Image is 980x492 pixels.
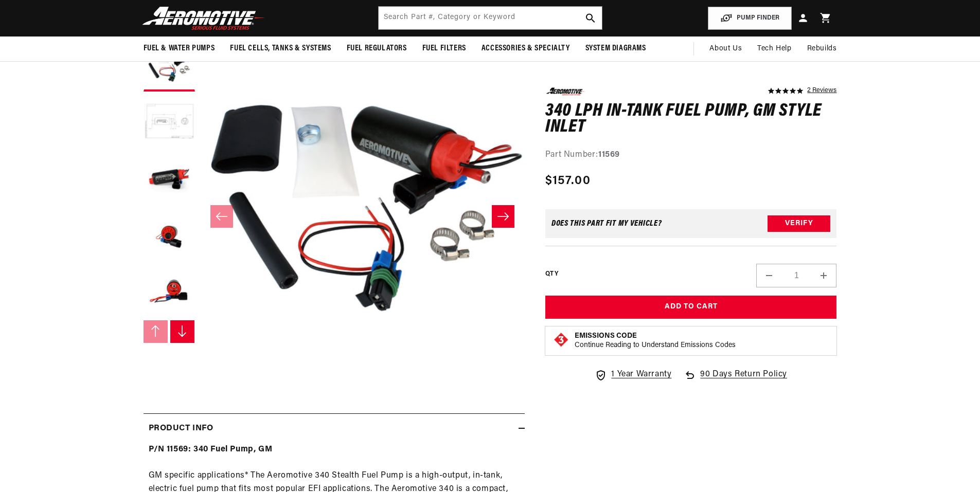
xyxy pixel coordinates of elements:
button: search button [579,7,602,29]
span: Fuel Cells, Tanks & Systems [230,43,331,54]
span: Fuel & Water Pumps [144,43,215,54]
summary: Product Info [144,414,525,444]
button: Emissions CodeContinue Reading to Understand Emissions Codes [575,332,736,350]
button: Slide right [170,320,195,343]
strong: P/N 11569: 340 Fuel Pump, GM [149,445,273,453]
button: Verify [768,215,830,232]
p: Continue Reading to Understand Emissions Codes [575,341,736,350]
button: Slide left [144,320,168,343]
button: PUMP FINDER [708,7,792,30]
span: About Us [709,45,742,52]
span: 90 Days Return Policy [700,368,787,392]
button: Load image 3 in gallery view [144,153,195,205]
span: Fuel Regulators [347,43,407,54]
span: System Diagrams [585,43,646,54]
h1: 340 LPH In-Tank Fuel Pump, GM Style Inlet [545,103,837,135]
button: Load image 5 in gallery view [144,266,195,318]
a: 90 Days Return Policy [684,368,787,392]
div: Does This part fit My vehicle? [551,220,662,228]
img: Emissions code [553,332,569,348]
summary: Fuel Regulators [339,37,415,61]
summary: Fuel Cells, Tanks & Systems [222,37,338,61]
button: Load image 4 in gallery view [144,210,195,261]
span: Accessories & Specialty [482,43,570,54]
media-gallery: Gallery Viewer [144,40,525,392]
button: Add to Cart [545,296,837,319]
button: Load image 2 in gallery view [144,97,195,148]
strong: 11569 [598,150,620,158]
summary: Tech Help [750,37,799,61]
span: Rebuilds [807,43,837,54]
span: Tech Help [757,43,791,54]
summary: Accessories & Specialty [474,37,578,61]
input: Search by Part Number, Category or Keyword [379,7,602,29]
button: Slide left [210,205,233,228]
summary: Fuel Filters [415,37,474,61]
h2: Product Info [149,422,213,435]
a: About Us [702,37,750,61]
span: Fuel Filters [422,43,466,54]
button: Load image 1 in gallery view [144,40,195,92]
summary: System Diagrams [578,37,654,61]
div: Part Number: [545,148,837,161]
strong: Emissions Code [575,332,637,340]
span: 1 Year Warranty [611,368,671,381]
summary: Rebuilds [799,37,845,61]
label: QTY [545,270,558,279]
summary: Fuel & Water Pumps [136,37,223,61]
img: Aeromotive [139,6,268,30]
a: 2 reviews [807,87,836,95]
button: Slide right [492,205,514,228]
a: 1 Year Warranty [595,368,671,381]
span: $157.00 [545,172,591,190]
